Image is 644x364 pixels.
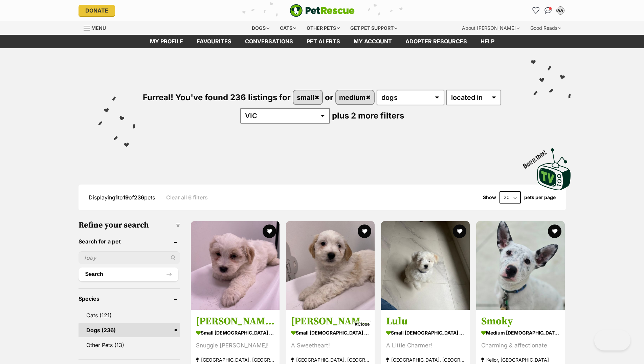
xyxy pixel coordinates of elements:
h3: Lulu [386,315,465,328]
span: Close [353,321,371,327]
a: Adopter resources [399,35,474,48]
a: Menu [84,21,111,34]
div: Cats [275,21,301,35]
img: Ollie - Maltese Dog [286,221,375,310]
a: Donate [79,5,115,16]
a: Other Pets (13) [79,338,180,352]
h3: [PERSON_NAME] [196,315,274,328]
div: Other pets [302,21,345,35]
a: My profile [143,35,190,48]
div: Charming & affectionate [481,341,560,350]
button: favourite [548,224,562,238]
strong: small [DEMOGRAPHIC_DATA] Dog [196,328,274,338]
div: Dogs [247,21,274,35]
img: Winston - Maltese Dog [191,221,280,310]
button: My account [555,5,566,16]
span: Boop this! [521,145,553,169]
button: favourite [263,224,276,238]
span: or [325,92,333,102]
iframe: Advertisement [199,330,445,361]
img: Smoky - Australian Cattle Dog [476,221,565,310]
span: plus 2 more filters [332,111,404,121]
header: Search for a pet [79,238,180,244]
img: logo-e224e6f780fb5917bec1dbf3a21bbac754714ae5b6737aabdf751b685950b380.svg [290,4,355,17]
a: conversations [238,35,300,48]
a: Dogs (236) [79,323,180,337]
h3: [PERSON_NAME] [291,315,370,328]
a: Pet alerts [300,35,347,48]
span: Show [483,195,496,200]
strong: 236 [134,194,144,201]
a: My account [347,35,399,48]
a: small [293,90,322,104]
a: Cats (121) [79,308,180,322]
a: Favourites [190,35,238,48]
a: Clear all 6 filters [166,194,208,200]
strong: 1 [115,194,118,201]
div: Snuggle [PERSON_NAME]! [196,341,274,350]
div: About [PERSON_NAME] [457,21,524,35]
button: favourite [358,224,371,238]
input: Toby [79,251,180,264]
img: chat-41dd97257d64d25036548639549fe6c8038ab92f7586957e7f3b1b290dea8141.svg [545,7,552,14]
div: Get pet support [346,21,402,35]
span: Furreal! You've found 236 listings for [143,92,291,102]
h3: Smoky [481,315,560,328]
img: Lulu - Maltese Dog [381,221,470,310]
a: PetRescue [290,4,355,17]
span: Menu [91,25,106,31]
button: Search [79,267,178,281]
a: medium [336,90,374,104]
ul: Account quick links [531,5,566,16]
div: AA [557,7,564,14]
h3: Refine your search [79,220,180,230]
div: Good Reads [526,21,566,35]
header: Species [79,296,180,302]
strong: medium [DEMOGRAPHIC_DATA] Dog [481,328,560,338]
span: Displaying to of pets [89,194,155,201]
iframe: Help Scout Beacon - Open [594,330,630,350]
a: Boop this! [537,142,571,192]
a: Help [474,35,501,48]
strong: 19 [123,194,129,201]
a: Favourites [531,5,541,16]
button: favourite [453,224,466,238]
a: Conversations [543,5,554,16]
label: pets per page [524,195,556,200]
img: PetRescue TV logo [537,148,571,190]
